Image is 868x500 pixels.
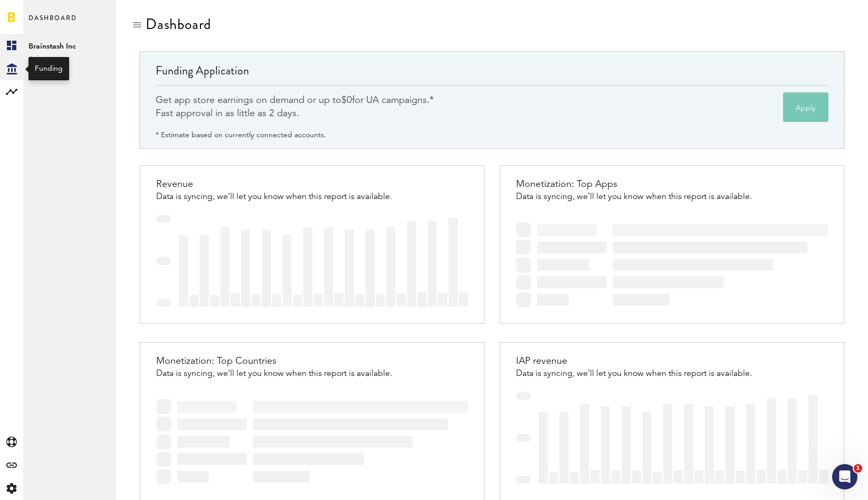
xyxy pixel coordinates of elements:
div: Data is syncing, we’ll let you know when this report is available. [516,369,752,379]
div: Data is syncing, we’ll let you know when this report is available. [156,192,392,202]
span: 1 [854,464,862,473]
div: Data is syncing, we’ll let you know when this report is available. [156,369,392,379]
span: Support [22,7,60,17]
img: bar-chart-stub.svg [156,215,468,307]
img: horizontal-chart-stub.svg [516,222,828,307]
div: Monetization: Top Countries [156,353,392,369]
div: Funding [35,63,63,74]
div: Dashboard [146,16,211,33]
img: horizontal-chart-stub.svg [156,399,468,484]
div: Get app store earnings on demand or up to for UA campaigns.* Fast approval in as little as 2 days. [156,94,434,120]
div: Data is syncing, we’ll let you know when this report is available. [516,192,752,202]
div: Monetization: Top Apps [516,176,752,192]
div: Funding Application [156,62,829,85]
span: $0 [341,96,352,105]
span: Brainstash Inc [28,40,111,53]
span: Admin [28,53,111,65]
span: Dashboard [28,12,77,34]
div: IAP revenue [516,353,752,369]
button: Apply [783,92,828,122]
iframe: Intercom live chat [832,464,857,489]
img: bar-chart-stub.svg [516,392,828,484]
div: * Estimate based on currently connected accounts. [156,129,326,141]
div: Revenue [156,176,392,192]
